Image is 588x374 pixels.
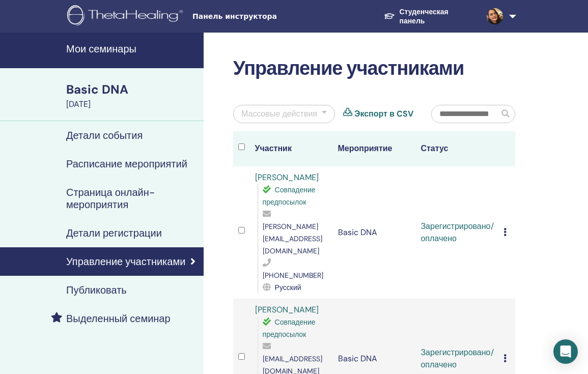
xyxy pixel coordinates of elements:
a: [PERSON_NAME] [255,304,319,315]
th: Мероприятие [333,131,416,166]
div: Массовые действия [241,108,317,120]
a: Студенческая панель [376,3,479,31]
a: Basic DNA[DATE] [60,81,204,110]
h4: Страница онлайн-мероприятия [66,186,195,211]
div: Open Intercom Messenger [553,339,578,364]
h4: Мои семинары [66,43,198,55]
a: Экспорт в CSV [354,108,413,120]
h2: Управление участниками [233,57,515,80]
img: graduation-cap-white.svg [384,12,395,20]
span: Совпадение предпосылок [263,185,316,207]
span: [PERSON_NAME][EMAIL_ADDRESS][DOMAIN_NAME] [263,222,322,255]
th: Статус [415,131,498,166]
div: Basic DNA [66,81,198,98]
a: [PERSON_NAME] [255,172,319,183]
img: default.jpg [487,8,503,24]
h4: Публиковать [66,284,127,296]
span: [PHONE_NUMBER] [263,271,323,280]
span: Совпадение предпосылок [263,318,316,339]
h4: Детали события [66,129,143,141]
h4: Расписание мероприятий [66,158,187,170]
span: Русский [275,283,301,292]
img: logo.png [67,5,186,28]
th: Участник [250,131,333,166]
h4: Управление участниками [66,255,185,268]
h4: Детали регистрации [66,227,162,239]
td: Basic DNA [333,166,416,299]
h4: Выделенный семинар [66,312,171,325]
span: Панель инструктора [192,11,345,22]
div: [DATE] [66,98,198,110]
